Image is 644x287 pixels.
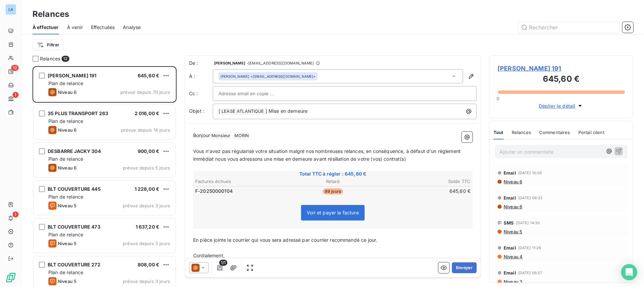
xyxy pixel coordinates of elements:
span: Analyse [123,24,141,31]
span: Objet : [189,108,204,114]
span: 900,00 € [138,148,159,154]
span: Bonjour [193,132,210,138]
span: BLT COUVERTURE 445 [48,186,101,192]
span: prévue depuis 3 jours [123,203,170,208]
input: Rechercher [518,22,620,33]
span: [DATE] 11:26 [518,246,542,250]
span: Niveau 6 [58,165,76,171]
span: Niveau 5 [58,279,76,284]
span: Déplier le détail [539,102,576,109]
label: À : [189,73,213,80]
span: Email [504,170,516,176]
span: 12 [11,65,19,71]
span: Plan de relance [48,269,83,275]
span: 0 [497,96,499,101]
span: Vous n'avez pas régularisé votre situation malgré nos nombreuses relances, en conséquence, à défa... [193,148,462,162]
span: 35 PLUS TRANSPORT 263 [48,110,108,116]
span: À effectuer [32,24,59,31]
h3: Relances [32,8,69,20]
span: En pièce jointe le courrier qui vous sera adressé par courrier recommandé ce jour. [193,237,377,243]
span: 1 [13,92,19,98]
span: Relances [512,130,531,135]
span: 1/1 [219,260,227,266]
span: 1 228,00 € [135,186,160,192]
div: <[EMAIL_ADDRESS][DOMAIN_NAME]> [221,74,316,79]
h3: 645,60 € [498,73,625,86]
input: Adresse email en copie ... [218,88,291,99]
span: Commentaires [539,130,570,135]
button: Filtrer [32,40,64,50]
span: Plan de relance [48,80,83,86]
span: Plan de relance [48,118,83,124]
span: Email [504,195,516,201]
span: Niveau 6 [58,89,76,95]
span: Niveau 4 [503,254,523,259]
span: Cordialement, [193,253,225,258]
span: Niveau 5 [58,241,76,246]
span: 1 637,20 € [136,224,160,230]
span: Voir et payer la facture [307,210,359,215]
div: Open Intercom Messenger [621,264,637,280]
span: Total TTC à régler : 645,60 € [194,171,471,177]
span: 645,60 € [138,73,159,78]
span: - [EMAIL_ADDRESS][DOMAIN_NAME] [247,61,314,65]
span: DESBARRE JACKY 304 [48,148,101,154]
span: 12 [62,56,69,62]
span: prévue depuis 5 jours [123,165,170,171]
span: prévue depuis 3 jours [123,241,170,246]
img: Logo LeanPay [5,272,16,283]
span: BLT COUVERTURE 473 [48,224,100,230]
span: 1 [13,211,19,217]
span: [PERSON_NAME] 191 [498,64,625,73]
span: [DATE] 10:26 [518,171,542,175]
span: Tout [493,130,504,135]
span: Portail client [578,130,604,135]
td: 645,60 € [379,187,471,195]
span: prévue depuis 14 jours [121,127,170,133]
span: SMS [504,220,514,226]
span: Plan de relance [48,156,83,162]
span: Effectuées [91,24,115,31]
span: À venir [67,24,83,31]
span: [PERSON_NAME] [221,74,249,79]
th: Factures échues [195,178,286,185]
span: [DATE] 08:57 [518,271,543,275]
span: Niveau 5 [503,229,522,234]
span: Niveau 6 [503,179,522,184]
span: prévue depuis 70 jours [120,89,170,95]
span: Plan de relance [48,232,83,237]
span: [DATE] 08:32 [518,196,543,200]
span: 2 016,00 € [135,110,160,116]
button: Déplier le détail [537,102,586,110]
span: Niveau 5 [58,203,76,208]
span: Niveau 6 [58,127,76,133]
span: LEASE ATLANTIQUE [221,108,265,115]
span: [DATE] 14:30 [516,221,540,225]
span: [PERSON_NAME] [214,61,245,65]
span: 99 jours [323,188,343,194]
span: Plan de relance [48,194,83,200]
span: Monsieur [210,132,231,140]
th: Solde TTC [379,178,471,185]
button: Envoyer [452,262,477,273]
span: Email [504,245,516,251]
span: prévue depuis 3 jours [123,279,170,284]
th: Retard [287,178,379,185]
span: BLT COUVERTURE 272 [48,262,100,267]
div: LA [5,4,16,15]
span: F-20250000104 [195,188,233,194]
span: De : [189,60,213,67]
span: [PERSON_NAME] 191 [48,73,97,78]
label: Cc : [189,90,213,97]
span: ] Mise en demeure [266,108,308,114]
span: Relances [40,55,60,62]
span: Niveau 6 [503,204,522,209]
span: 808,00 € [138,262,159,267]
span: Email [504,270,516,276]
span: MORIN [233,132,250,140]
div: grid [32,66,177,287]
span: Niveau 3 [503,279,522,284]
span: [ [218,108,220,114]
